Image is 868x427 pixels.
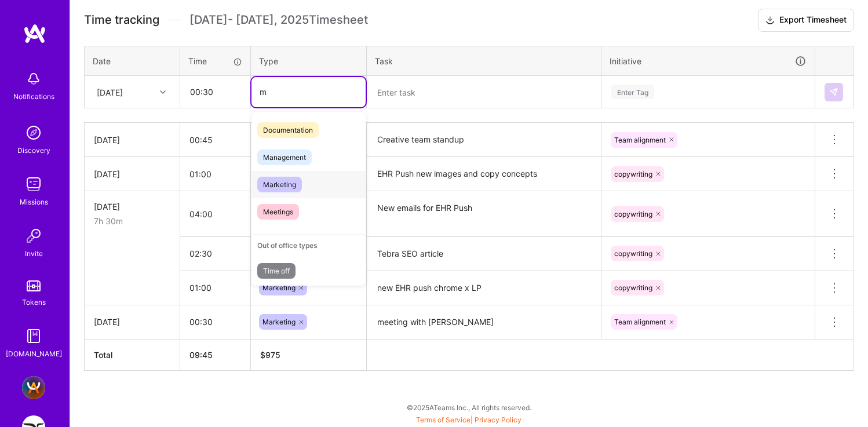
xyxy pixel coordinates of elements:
[614,317,666,326] span: Team alignment
[94,134,170,146] div: [DATE]
[251,235,366,256] div: Out of office types
[180,272,250,303] input: HH:MM
[180,159,250,189] input: HH:MM
[610,54,807,68] div: Initiative
[180,125,250,155] input: HH:MM
[85,46,180,76] th: Date
[257,149,312,165] span: Management
[758,9,854,32] button: Export Timesheet
[368,158,600,190] textarea: EHR Push new images and copy concepts
[180,339,251,370] th: 09:45
[180,199,250,229] input: HH:MM
[22,121,45,144] img: discovery
[257,122,319,138] span: Documentation
[70,393,868,422] div: © 2025 ATeams Inc., All rights reserved.
[6,348,62,360] div: [DOMAIN_NAME]
[829,87,838,97] img: Submit
[188,55,242,67] div: Time
[416,415,471,424] a: Terms of Service
[84,13,159,27] span: Time tracking
[368,192,600,236] textarea: New emails for EHR Push
[180,238,250,269] input: HH:MM
[416,415,521,424] span: |
[614,210,652,218] span: copywriting
[189,13,368,27] span: [DATE] - [DATE] , 2025 Timesheet
[17,144,50,156] div: Discovery
[160,89,166,95] i: icon Chevron
[22,296,46,308] div: Tokens
[614,170,652,178] span: copywriting
[614,249,652,258] span: copywriting
[22,224,45,247] img: Invite
[85,339,180,370] th: Total
[20,196,48,208] div: Missions
[13,90,54,103] div: Notifications
[22,67,45,90] img: bell
[257,204,299,220] span: Meetings
[614,283,652,292] span: copywriting
[180,306,250,337] input: HH:MM
[368,272,600,304] textarea: new EHR push chrome x LP
[94,316,170,328] div: [DATE]
[181,76,250,107] input: HH:MM
[262,317,296,326] span: Marketing
[611,83,654,101] div: Enter Tag
[97,86,123,98] div: [DATE]
[22,376,45,399] img: A.Team - Full-stack Demand Growth team!
[367,46,601,76] th: Task
[368,124,600,156] textarea: Creative team standup
[368,306,600,338] textarea: meeting with [PERSON_NAME]
[614,136,666,144] span: Team alignment
[22,324,45,348] img: guide book
[94,215,170,227] div: 7h 30m
[94,200,170,213] div: [DATE]
[257,177,302,192] span: Marketing
[475,415,521,424] a: Privacy Policy
[19,376,48,399] a: A.Team - Full-stack Demand Growth team!
[25,247,43,260] div: Invite
[27,280,41,291] img: tokens
[262,283,296,292] span: Marketing
[765,14,775,27] i: icon Download
[22,173,45,196] img: teamwork
[368,238,600,270] textarea: Tebra SEO article
[257,263,296,279] span: Time off
[251,46,367,76] th: Type
[260,350,280,360] span: $ 975
[23,23,46,44] img: logo
[94,168,170,180] div: [DATE]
